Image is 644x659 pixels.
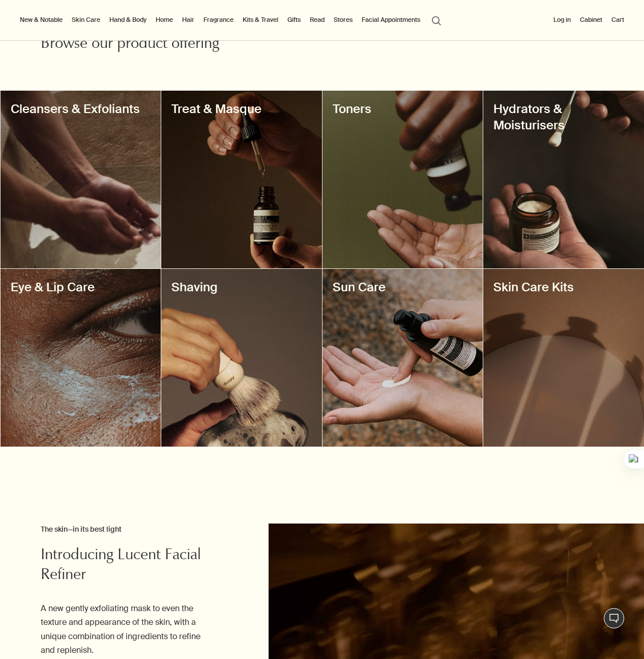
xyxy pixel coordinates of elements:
[604,608,624,628] button: Live Assistance
[161,91,322,268] a: decorativeTreat & Masque
[285,14,303,26] a: Gifts
[427,10,446,30] button: Open search
[70,14,102,26] a: Skin Care
[171,279,312,295] h3: Shaving
[41,601,215,657] p: A new gently exfoliating mask to even the texture and appearance of the skin, with a unique combi...
[41,35,228,55] h2: Browse our product offering
[180,14,196,26] a: Hair
[483,269,644,447] a: decorativeSkin Care Kits
[323,91,483,268] a: decorativeToners
[11,101,151,117] h3: Cleansers & Exfoliants
[609,14,626,26] button: Cart
[201,14,236,26] a: Fragrance
[241,14,280,26] a: Kits & Travel
[360,14,422,26] a: Facial Appointments
[107,14,149,26] a: Hand & Body
[171,101,312,117] h3: Treat & Masque
[1,269,161,447] a: decorativeEye & Lip Care
[11,279,151,295] h3: Eye & Lip Care
[483,91,644,268] a: decorativeHydrators & Moisturisers
[161,269,322,447] a: decorativeShaving
[578,14,604,26] a: Cabinet
[332,14,355,26] button: Stores
[154,14,175,26] a: Home
[1,91,161,268] a: decorativeCleansers & Exfoliants
[551,14,573,26] button: Log in
[323,269,483,447] a: decorativeSun Care
[41,524,215,536] h3: The skin—in its best light
[493,279,634,295] h3: Skin Care Kits
[333,279,473,295] h3: Sun Care
[41,546,215,587] h2: Introducing Lucent Facial Refiner
[333,101,473,117] h3: Toners
[493,101,634,133] h3: Hydrators & Moisturisers
[18,14,65,26] button: New & Notable
[308,14,327,26] a: Read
